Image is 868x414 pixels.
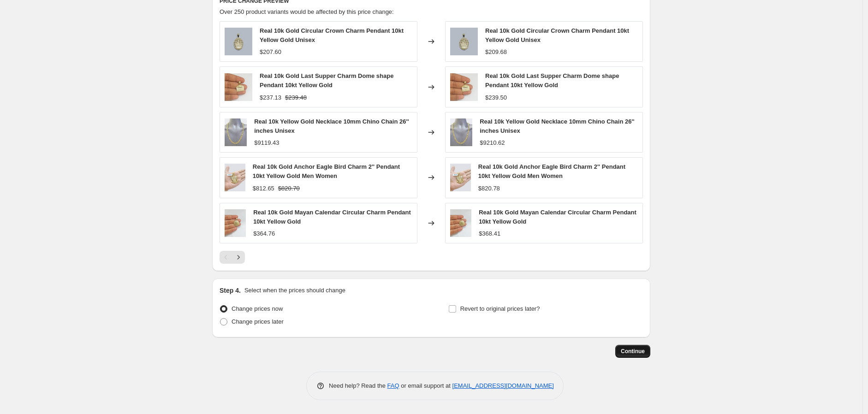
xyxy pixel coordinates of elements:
[232,251,245,264] button: Next
[220,286,241,295] h2: Step 4.
[450,209,471,237] img: 57_a5bcd2da-b195-4370-a593-45793218c867_80x.jpg
[478,184,500,193] div: $820.78
[480,118,634,134] span: Real 10k Yellow Gold Necklace 10mm Chino Chain 26'' inches Unisex
[225,209,246,237] img: 57_a5bcd2da-b195-4370-a593-45793218c867_80x.jpg
[278,184,300,193] strike: $820.70
[450,73,478,101] img: 57_a964b62f-7c3b-4287-bf1c-c3fb993ffe95_80x.jpg
[285,93,307,102] strike: $239.48
[450,28,478,55] img: 57_90a11472-d8f7-4ef0-8139-eed8bbc1fb9b_80x.jpg
[450,118,472,146] img: 57_e4287155-0217-4116-9b6a-bb23d53b1c57_80x.png
[399,382,452,389] span: or email support at
[254,118,409,134] span: Real 10k Yellow Gold Necklace 10mm Chino Chain 26'' inches Unisex
[485,47,507,57] div: $209.68
[485,27,629,43] span: Real 10k Gold Circular Crown Charm Pendant 10kt Yellow Gold Unisex
[615,345,650,358] button: Continue
[220,8,394,15] span: Over 250 product variants would be affected by this price change:
[450,164,471,191] img: 57_8a5dbfc3-2ae6-440a-91f1-1adb37762d03_80x.png
[220,251,245,264] nav: Pagination
[460,305,540,312] span: Revert to original prices later?
[253,209,411,225] span: Real 10k Gold Mayan Calendar Circular Charm Pendant 10kt Yellow Gold
[253,184,274,193] div: $812.65
[485,93,507,102] div: $239.50
[244,286,345,295] p: Select when the prices should change
[329,382,387,389] span: Need help? Read the
[225,73,252,101] img: 57_a964b62f-7c3b-4287-bf1c-c3fb993ffe95_80x.jpg
[232,318,284,325] span: Change prices later
[479,229,500,238] div: $368.41
[225,118,247,146] img: 57_e4287155-0217-4116-9b6a-bb23d53b1c57_80x.png
[253,163,400,179] span: Real 10k Gold Anchor Eagle Bird Charm 2'' Pendant 10kt Yellow Gold Men Women
[621,348,645,355] span: Continue
[387,382,399,389] a: FAQ
[260,27,404,43] span: Real 10k Gold Circular Crown Charm Pendant 10kt Yellow Gold Unisex
[485,72,619,89] span: Real 10k Gold Last Supper Charm Dome shape Pendant 10kt Yellow Gold
[232,305,283,312] span: Change prices now
[452,382,554,389] a: [EMAIL_ADDRESS][DOMAIN_NAME]
[478,163,625,179] span: Real 10k Gold Anchor Eagle Bird Charm 2'' Pendant 10kt Yellow Gold Men Women
[480,138,505,148] div: $9210.62
[260,93,281,102] div: $237.13
[253,229,275,238] div: $364.76
[225,28,252,55] img: 57_90a11472-d8f7-4ef0-8139-eed8bbc1fb9b_80x.jpg
[260,47,281,57] div: $207.60
[254,138,279,148] div: $9119.43
[225,164,245,191] img: 57_8a5dbfc3-2ae6-440a-91f1-1adb37762d03_80x.png
[479,209,636,225] span: Real 10k Gold Mayan Calendar Circular Charm Pendant 10kt Yellow Gold
[260,72,393,89] span: Real 10k Gold Last Supper Charm Dome shape Pendant 10kt Yellow Gold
